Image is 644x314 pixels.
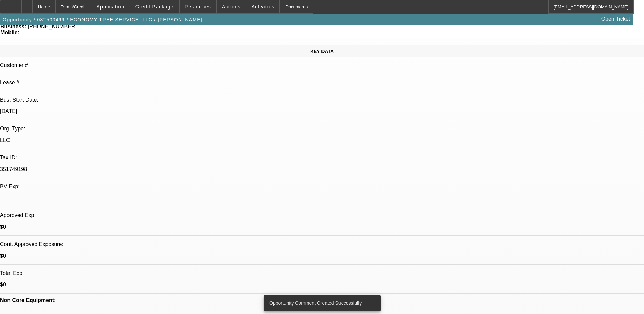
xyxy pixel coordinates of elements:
button: Actions [217,0,246,13]
span: Actions [222,4,241,10]
span: Credit Package [135,4,174,10]
button: Credit Package [130,0,179,13]
span: KEY DATA [310,49,334,54]
button: Application [91,0,129,13]
span: Activities [252,4,275,10]
div: Opportunity Comment Created Successfully. [264,295,378,311]
button: Resources [180,0,216,13]
span: Opportunity / 082500499 / ECONOMY TREE SERVICE, LLC / [PERSON_NAME] [3,17,202,22]
span: Application [96,4,124,10]
button: Activities [246,0,280,13]
strong: Mobile: [0,30,19,35]
span: Resources [185,4,211,10]
a: Open Ticket [599,13,633,25]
